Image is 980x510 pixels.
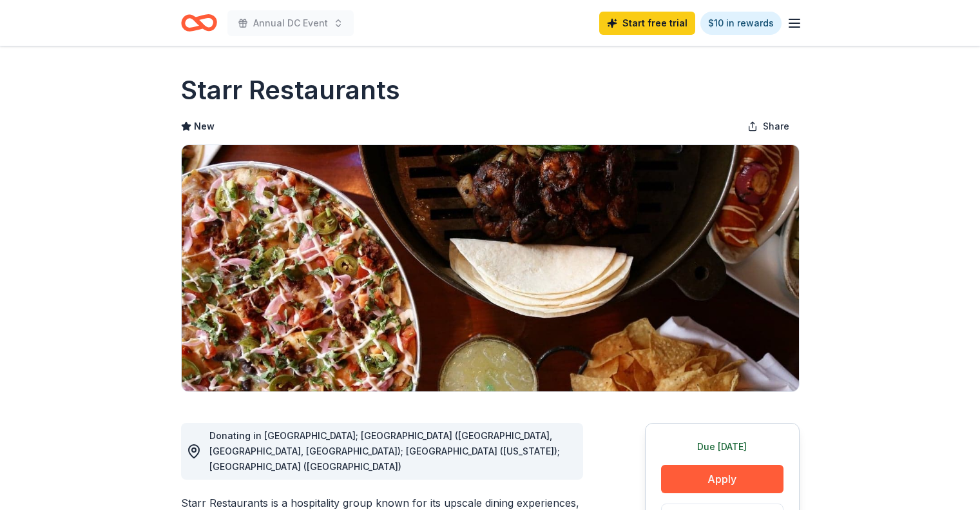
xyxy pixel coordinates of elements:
a: Start free trial [599,12,695,35]
h1: Starr Restaurants [181,72,400,108]
span: Annual DC Event [253,15,328,31]
span: Donating in [GEOGRAPHIC_DATA]; [GEOGRAPHIC_DATA] ([GEOGRAPHIC_DATA], [GEOGRAPHIC_DATA], [GEOGRAPH... [209,430,560,472]
a: Home [181,8,217,38]
img: Image for Starr Restaurants [182,145,799,391]
button: Annual DC Event [227,10,354,36]
span: Share [763,119,789,134]
a: $10 in rewards [700,12,782,35]
button: Apply [661,465,783,493]
span: New [194,119,215,134]
div: Due [DATE] [661,439,783,455]
button: Share [737,113,800,139]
